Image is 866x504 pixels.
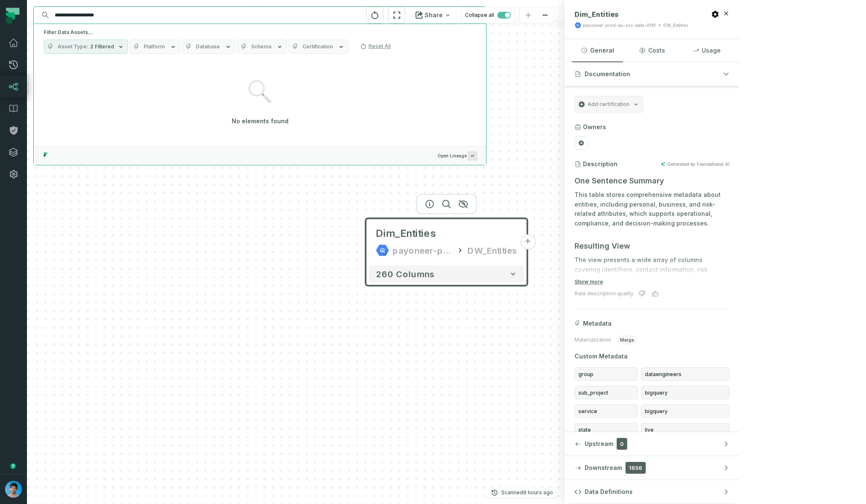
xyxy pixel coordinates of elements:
[575,352,730,361] span: Custom Metadata
[583,319,612,328] span: Metadata
[44,29,476,36] h5: Filter Data Assets...
[660,162,730,167] button: Generated by Foundational AI
[575,423,638,436] span: state
[376,227,436,240] span: Dim_Entities
[617,438,627,450] span: 0
[564,480,740,504] button: Data Definitions
[583,160,617,168] h3: Description
[564,456,740,480] button: Downstream1656
[585,70,630,78] span: Documentation
[523,489,553,496] relative-time: Oct 14, 2025, 4:05 AM GMT+3
[9,462,17,470] div: Tooltip anchor
[583,123,606,131] h3: Owners
[641,404,730,418] span: bigquery
[564,62,740,86] button: Documentation
[681,39,732,62] button: Usage
[585,464,622,472] span: Downstream
[625,462,646,474] span: 1656
[58,43,88,50] span: Asset Type
[617,335,637,345] span: merge
[468,151,478,161] span: Press ↵ to add a new Data Asset to the graph
[438,151,478,161] span: Open Lineage
[393,244,452,257] div: payoneer-prod-eu-svc-data-016f
[251,43,271,50] span: Schema
[537,7,553,24] button: zoom out
[585,488,633,496] span: Data Definitions
[5,481,22,498] img: avatar of Omri Ildis
[564,432,740,456] button: Upstream0
[501,488,553,497] p: Scanned
[461,7,515,24] button: Collapse all
[144,43,165,50] span: Platform
[583,22,656,29] div: payoneer-prod-eu-svc-data-016f
[575,337,611,343] span: Materialization
[196,43,220,50] span: Database
[302,43,333,50] span: Certification
[585,440,613,448] span: Upstream
[641,423,730,436] span: live
[182,40,235,54] button: Database
[641,367,730,381] span: dataengineers
[575,175,730,187] h3: One Sentence Summary
[575,404,638,418] span: service
[575,279,603,285] button: Show more
[376,269,435,279] span: 260 columns
[90,43,114,50] span: 2 Filtered
[575,240,730,252] h3: Resulting View
[641,386,730,399] span: bigquery
[520,234,535,249] button: +
[575,386,638,399] span: sub_project
[486,488,558,498] button: Scanned[DATE] 4:05:47 AM
[575,255,730,313] p: The view presents a wide array of columns covering identifiers, contact information, risk scores,...
[626,39,677,62] button: Costs
[468,244,517,257] div: DW_Entities
[34,59,486,146] div: Suggestions
[289,40,348,54] button: Certification
[588,101,629,108] span: Add certification
[575,10,619,19] span: Dim_Entities
[237,40,287,54] button: Schema
[410,7,456,24] button: Share
[357,40,394,53] button: Reset All
[575,367,638,381] span: group
[130,40,180,54] button: Platform
[572,39,623,62] button: General
[44,40,128,54] button: Asset Type2 Filtered
[575,96,643,113] button: Add certification
[232,117,289,125] h4: No elements found
[663,22,688,29] div: DW_Entities
[575,190,730,228] p: This table stores comprehensive metadata about entities, including personal, business, and risk-r...
[575,290,633,297] div: Rate description quality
